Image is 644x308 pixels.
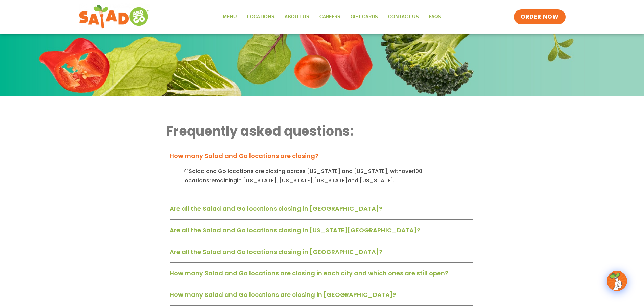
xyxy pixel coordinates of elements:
[348,176,393,184] span: and [US_STATE]
[170,247,382,256] a: Are all the Salad and Go locations closing in [GEOGRAPHIC_DATA]?
[242,9,280,25] a: Locations
[383,9,424,25] a: Contact Us
[237,176,314,184] span: in [US_STATE], [US_STATE],
[170,288,473,306] div: How many Salad and Go locations are closing in [GEOGRAPHIC_DATA]?
[402,167,414,175] span: over
[387,167,402,175] span: , with
[514,9,565,24] a: ORDER NOW
[170,226,420,234] a: Are all the Salad and Go locations closing in [US_STATE][GEOGRAPHIC_DATA]?
[393,176,395,184] span: .
[170,267,473,284] div: How many Salad and Go locations are closing in each city and which ones are still open?
[170,167,473,195] div: How many Salad and Go locations are closing?
[170,290,396,299] a: How many Salad and Go locations are closing in [GEOGRAPHIC_DATA]?
[170,224,473,241] div: Are all the Salad and Go locations closing in [US_STATE][GEOGRAPHIC_DATA]?
[170,204,382,213] a: Are all the Salad and Go locations closing in [GEOGRAPHIC_DATA]?
[170,151,318,160] a: How many Salad and Go locations are closing?
[521,13,558,21] span: ORDER NOW
[183,167,189,175] span: 41
[170,149,473,167] div: How many Salad and Go locations are closing?
[218,9,446,25] nav: Menu
[314,176,348,184] span: [US_STATE]
[280,9,314,25] a: About Us
[170,245,473,263] div: Are all the Salad and Go locations closing in [GEOGRAPHIC_DATA]?
[345,9,383,25] a: GIFT CARDS
[79,3,150,30] img: new-SAG-logo-768×292
[228,167,387,175] span: locations are closing across [US_STATE] and [US_STATE]
[424,9,446,25] a: FAQs
[189,167,226,175] span: Salad and Go
[170,202,473,220] div: Are all the Salad and Go locations closing in [GEOGRAPHIC_DATA]?
[314,9,345,25] a: Careers
[607,271,626,290] img: wpChatIcon
[166,123,476,139] h2: Frequently asked questions:
[209,176,237,184] span: remaining
[170,269,448,277] a: How many Salad and Go locations are closing in each city and which ones are still open?
[218,9,242,25] a: Menu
